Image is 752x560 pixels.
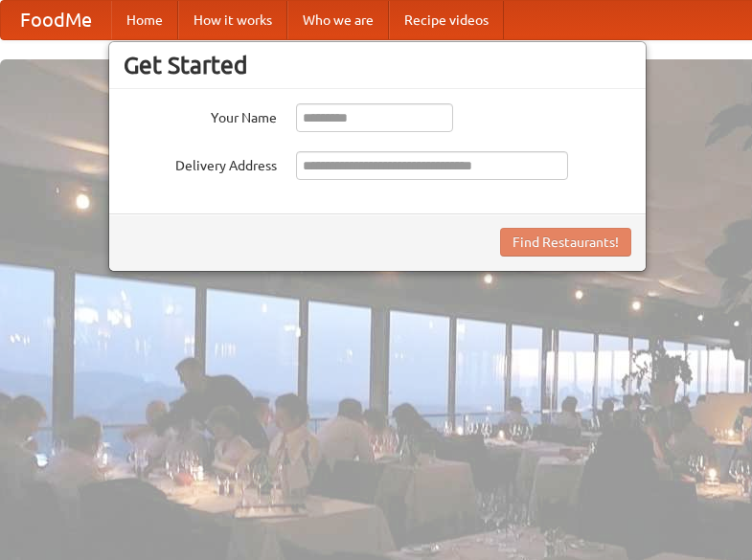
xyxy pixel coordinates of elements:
[500,228,631,257] button: Find Restaurants!
[124,103,277,127] label: Your Name
[389,1,504,39] a: Recipe videos
[124,51,631,79] h3: Get Started
[1,1,111,39] a: FoodMe
[178,1,287,39] a: How it works
[111,1,178,39] a: Home
[124,151,277,175] label: Delivery Address
[287,1,389,39] a: Who we are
